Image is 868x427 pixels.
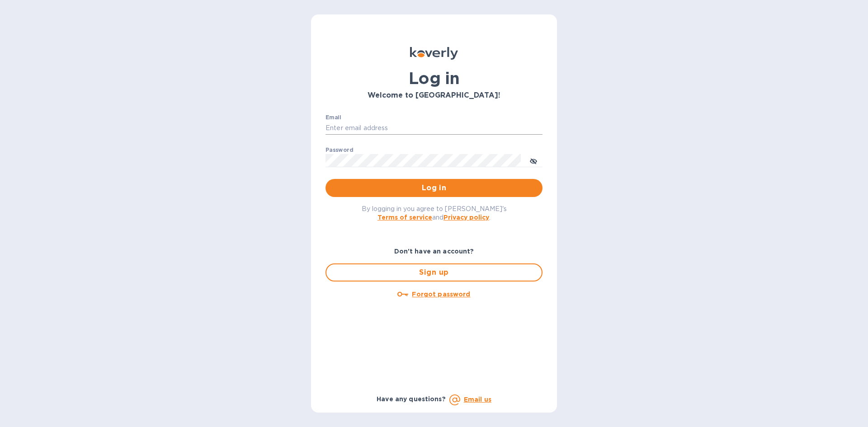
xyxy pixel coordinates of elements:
[334,267,534,278] span: Sign up
[524,151,542,169] button: toggle password visibility
[325,122,542,135] input: Enter email address
[464,396,491,403] a: Email us
[325,91,542,100] h3: Welcome to [GEOGRAPHIC_DATA]!
[325,115,341,120] label: Email
[325,263,542,282] button: Sign up
[410,47,458,60] img: Koverly
[377,395,446,403] b: Have any questions?
[325,147,353,153] label: Password
[377,214,432,221] a: Terms of service
[394,248,474,255] b: Don't have an account?
[412,291,470,298] u: Forgot password
[333,183,535,193] span: Log in
[325,179,542,197] button: Log in
[443,214,489,221] a: Privacy policy
[325,69,542,88] h1: Log in
[362,205,507,221] span: By logging in you agree to [PERSON_NAME]'s and .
